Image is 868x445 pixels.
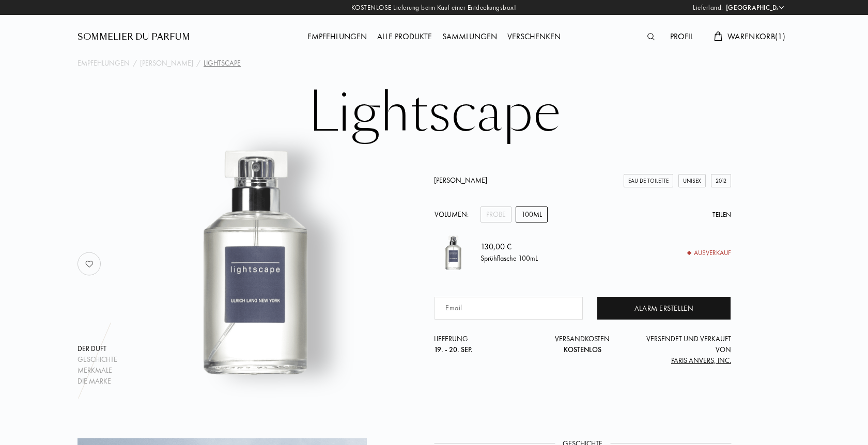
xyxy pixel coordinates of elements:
[671,356,731,365] span: Paris Anvers, Inc.
[140,58,193,69] a: [PERSON_NAME]
[632,333,731,366] div: Versendet und verkauft von
[516,206,548,223] div: 100mL
[435,297,583,320] input: Email
[78,58,130,69] a: Empfehlungen
[437,30,502,44] div: Sammlungen
[481,241,538,253] div: 130,00 €
[665,30,699,44] div: Profil
[727,31,785,42] span: Warenkorb ( 1 )
[128,131,384,387] img: Lightscape Ulrich Lang
[196,58,200,69] div: /
[302,30,372,44] div: Empfehlungen
[647,33,655,40] img: search_icn.svg
[372,31,437,42] a: Alle Produkte
[434,233,473,272] img: Lightscape Ulrich Lang
[437,31,502,42] a: Sammlungen
[502,31,566,42] a: Verschenken
[597,297,731,320] div: Alarm erstellen
[78,354,117,365] div: Geschichte
[78,365,117,376] div: Merkmale
[712,210,731,220] div: Teilen
[711,174,731,188] div: 2012
[624,174,673,188] div: Eau de Toilette
[78,376,117,387] div: Die Marke
[564,345,601,354] span: Kostenlos
[78,31,190,43] a: Sommelier du Parfum
[133,58,137,69] div: /
[204,58,241,69] div: Lightscape
[78,343,117,354] div: Der Duft
[688,248,731,258] div: Ausverkauf
[693,3,723,13] span: Lieferland:
[434,206,474,223] div: Volumen:
[533,333,632,355] div: Versandkosten
[678,174,706,188] div: Unisex
[481,206,512,223] div: Probe
[665,31,699,42] a: Profil
[176,85,692,141] h1: Lightscape
[502,30,566,44] div: Verschenken
[302,31,372,42] a: Empfehlungen
[481,253,538,264] div: Sprühflasche 100mL
[434,345,473,354] span: 19. - 20. Sep.
[434,333,533,355] div: Lieferung
[714,31,722,41] img: cart.svg
[434,176,487,185] a: [PERSON_NAME]
[372,30,437,44] div: Alle Produkte
[79,253,100,274] img: no_like_p.png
